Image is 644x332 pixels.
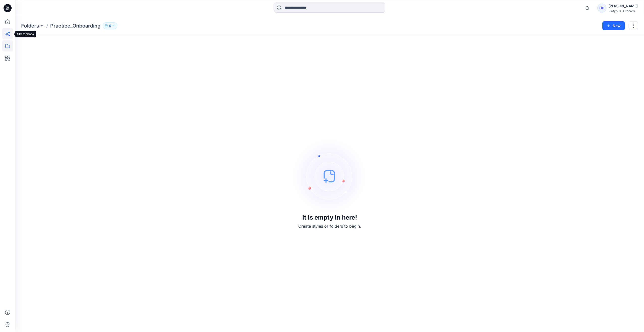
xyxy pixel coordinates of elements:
h3: It is empty in here! [302,214,357,221]
p: Practice_Onboarding [50,22,101,29]
div: DD [597,4,606,13]
img: empty-state-image.svg [292,138,367,214]
a: Folders [21,22,39,29]
p: Create styles or folders to begin. [298,223,361,229]
button: 6 [103,22,117,29]
div: [PERSON_NAME] [608,3,638,9]
div: Platypus Outdoors [608,9,638,13]
p: 6 [109,23,111,29]
button: New [602,21,625,30]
